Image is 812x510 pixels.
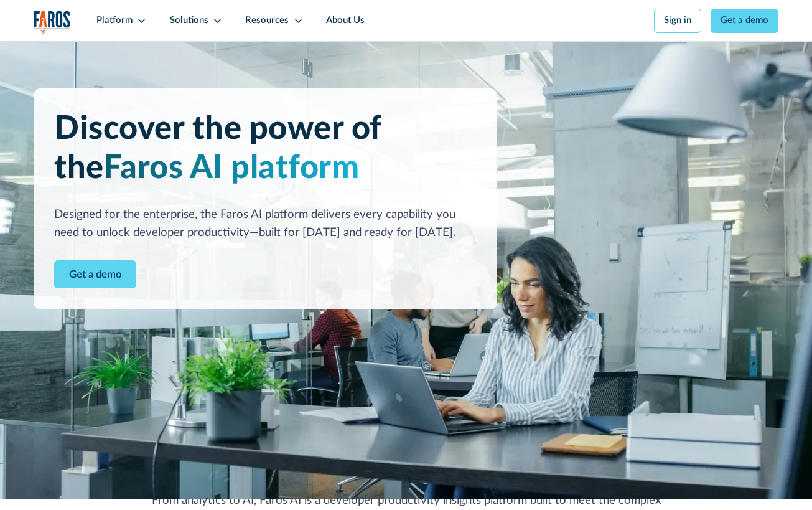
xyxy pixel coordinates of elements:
a: Sign in [654,9,701,33]
div: Resources [245,14,289,27]
div: Designed for the enterprise, the Faros AI platform delivers every capability you need to unlock d... [54,206,476,241]
h1: Discover the power of the [54,110,476,188]
a: Contact Modal [54,260,136,289]
div: Solutions [170,14,208,27]
div: Platform [96,14,133,27]
span: Faros AI platform [103,152,360,184]
img: Logo of the analytics and reporting company Faros. [34,11,71,35]
a: home [34,11,71,35]
a: Get a demo [711,9,778,33]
